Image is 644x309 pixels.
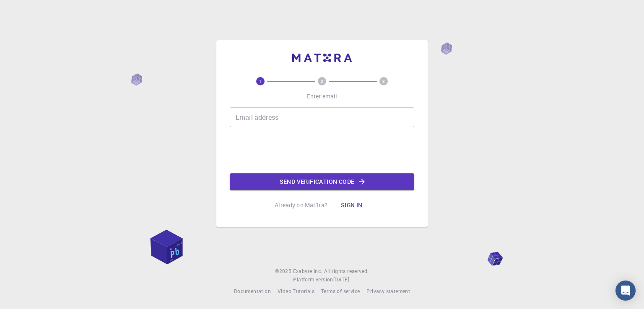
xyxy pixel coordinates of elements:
a: Documentation [234,287,271,296]
p: Already on Mat3ra? [275,201,327,209]
span: Exabyte Inc. [293,268,322,274]
span: Platform version [293,276,333,284]
text: 2 [321,78,323,84]
span: Terms of service [321,288,360,294]
span: Privacy statement [366,288,410,294]
a: Privacy statement [366,287,410,296]
a: Video Tutorials [278,287,314,296]
a: Exabyte Inc. [293,267,322,276]
a: Terms of service [321,287,360,296]
iframe: reCAPTCHA [258,134,386,167]
div: Open Intercom Messenger [615,281,636,301]
text: 1 [259,78,262,84]
button: Sign in [334,197,369,214]
span: © 2025 [275,267,293,276]
a: [DATE]. [333,276,351,284]
p: Enter email [307,92,338,100]
text: 3 [382,78,385,84]
span: Video Tutorials [278,288,314,294]
button: Send verification code [230,173,414,190]
span: [DATE] . [333,276,351,283]
span: Documentation [234,288,271,294]
span: All rights reserved. [324,267,369,276]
